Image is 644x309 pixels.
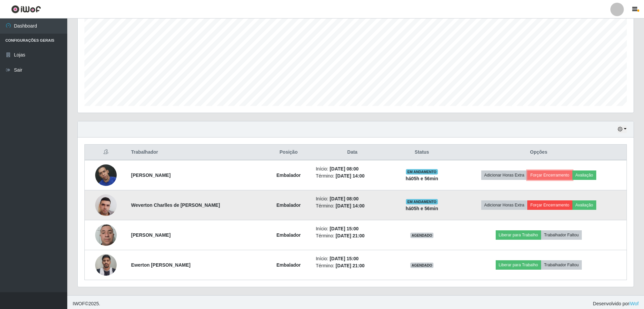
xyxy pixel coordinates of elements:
strong: [PERSON_NAME] [131,172,171,178]
span: EM ANDAMENTO [406,169,438,175]
li: Início: [316,195,389,202]
img: 1757439574597.jpeg [95,250,117,279]
strong: Embalador [276,232,301,238]
th: Data [312,145,393,160]
button: Avaliação [572,200,596,210]
time: [DATE] 15:00 [330,256,358,261]
time: [DATE] 08:00 [330,166,358,171]
li: Início: [316,165,389,172]
th: Status [393,145,451,160]
li: Início: [316,255,389,262]
span: © 2025 . [73,300,100,307]
img: CoreUI Logo [11,5,41,13]
img: 1724708797477.jpeg [95,221,117,249]
button: Forçar Encerramento [527,170,572,180]
strong: Embalador [276,172,301,178]
time: [DATE] 21:00 [336,263,365,268]
li: Término: [316,202,389,209]
strong: Embalador [276,202,301,208]
th: Trabalhador [127,145,266,160]
button: Adicionar Horas Extra [481,170,527,180]
button: Forçar Encerramento [527,200,572,210]
time: [DATE] 21:00 [336,233,365,238]
img: 1752584852872.jpeg [95,191,117,219]
strong: há 05 h e 56 min [406,176,438,181]
a: iWof [629,301,639,306]
time: [DATE] 15:00 [330,226,358,231]
img: 1756431056693.jpeg [95,156,117,194]
span: IWOF [73,301,85,306]
li: Término: [316,172,389,180]
span: Desenvolvido por [593,300,639,307]
strong: Embalador [276,262,301,268]
time: [DATE] 08:00 [330,196,358,201]
button: Liberar para Trabalho [496,230,541,240]
button: Trabalhador Faltou [541,260,582,270]
th: Opções [451,145,627,160]
li: Término: [316,262,389,269]
span: EM ANDAMENTO [406,199,438,204]
span: AGENDADO [410,233,434,238]
time: [DATE] 14:00 [336,203,365,208]
span: AGENDADO [410,263,434,268]
button: Trabalhador Faltou [541,230,582,240]
strong: Ewerton [PERSON_NAME] [131,262,191,268]
time: [DATE] 14:00 [336,173,365,179]
th: Posição [265,145,312,160]
li: Início: [316,225,389,232]
strong: há 05 h e 56 min [406,206,438,211]
li: Término: [316,232,389,239]
strong: Weverton Charlles de [PERSON_NAME] [131,202,220,208]
button: Adicionar Horas Extra [481,200,527,210]
strong: [PERSON_NAME] [131,232,171,238]
button: Avaliação [572,170,596,180]
button: Liberar para Trabalho [496,260,541,270]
